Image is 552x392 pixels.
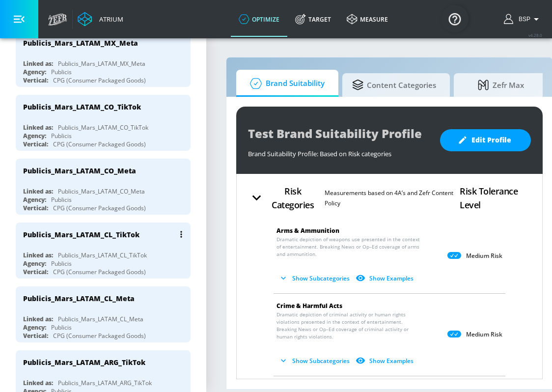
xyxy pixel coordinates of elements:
button: Show Subcategories [276,353,354,369]
div: Agency: [23,68,46,76]
h4: Risk Categories [265,184,321,212]
div: Agency: [23,196,46,204]
div: Publicis_Mars_LATAM_MX_MetaLinked as:Publicis_Mars_LATAM_MX_MetaAgency:PublicisVertical:CPG (Cons... [16,31,191,87]
p: Medium Risk [466,252,502,260]
div: Vertical: [23,204,48,212]
a: Atrium [78,12,123,27]
p: Measurements based on 4A’s and Zefr Content Policy [325,188,460,208]
div: Publicis_Mars_LATAM_CO_Meta [23,166,136,175]
div: Publicis_Mars_LATAM_CO_TikTokLinked as:Publicis_Mars_LATAM_CO_TikTokAgency:PublicisVertical:CPG (... [16,95,191,151]
div: Publicis_Mars_LATAM_MX_Meta [58,59,145,68]
div: Publicis_Mars_LATAM_CL_TikTok [58,251,147,259]
div: Publicis_Mars_LATAM_CL_Meta [58,315,143,323]
div: Agency: [23,132,46,140]
div: Publicis_Mars_LATAM_CO_MetaLinked as:Publicis_Mars_LATAM_CO_MetaAgency:PublicisVertical:CPG (Cons... [16,159,191,215]
div: Brand Suitability Profile: Based on Risk categories [248,144,430,158]
div: Publicis [51,68,72,76]
div: CPG (Consumer Packaged Goods) [53,140,146,148]
span: Zefr Max [464,73,538,97]
span: Dramatic depiction of criminal activity or human rights violations presented in the context of en... [276,311,424,340]
div: CPG (Consumer Packaged Goods) [53,204,146,212]
div: Publicis_Mars_LATAM_CL_TikTok [23,230,139,239]
button: Open Resource Center [441,5,469,32]
div: Publicis [51,196,72,204]
button: BSP [504,13,542,25]
div: CPG (Consumer Packaged Goods) [53,268,146,276]
div: Publicis [51,323,72,332]
div: Publicis_Mars_LATAM_CO_TikTok [58,123,148,132]
div: Publicis_Mars_LATAM_CO_Meta [58,187,145,196]
button: Edit Profile [440,129,531,151]
div: CPG (Consumer Packaged Goods) [53,332,146,340]
div: Atrium [95,15,123,24]
button: Show Examples [354,353,417,369]
span: Crime & Harmful Acts [276,302,342,310]
div: Agency: [23,259,46,268]
button: Show Subcategories [276,270,354,286]
div: Linked as: [23,59,53,68]
div: Linked as: [23,251,53,259]
a: optimize [231,1,287,37]
div: Publicis_Mars_LATAM_CL_TikTokLinked as:Publicis_Mars_LATAM_CL_TikTokAgency:PublicisVertical:CPG (... [16,223,191,279]
span: Content Categories [352,73,436,97]
button: Risk Categories [244,181,325,215]
div: Publicis_Mars_LATAM_CL_MetaLinked as:Publicis_Mars_LATAM_CL_MetaAgency:PublicisVertical:CPG (Cons... [16,286,191,342]
span: login as: bsp_linking@zefr.com [515,16,530,23]
p: Medium Risk [466,331,502,338]
div: Linked as: [23,187,53,196]
span: Arms & Ammunition [276,226,339,235]
div: Publicis_Mars_LATAM_CO_TikTok [23,102,141,112]
div: Linked as: [23,315,53,323]
button: Show Examples [354,270,417,286]
h4: Risk Tolerance Level [460,184,535,212]
a: measure [339,1,396,37]
span: Edit Profile [460,134,511,146]
div: Vertical: [23,332,48,340]
div: Publicis_Mars_LATAM_MX_Meta [23,38,138,48]
div: Linked as: [23,379,53,387]
div: Publicis_Mars_LATAM_ARG_TikTok [58,379,152,387]
div: Vertical: [23,140,48,148]
div: Linked as: [23,123,53,132]
span: Dramatic depiction of weapons use presented in the context of entertainment. Breaking News or Op–... [276,236,424,258]
div: CPG (Consumer Packaged Goods) [53,76,146,84]
div: Publicis_Mars_LATAM_ARG_TikTok [23,358,145,367]
a: Target [287,1,339,37]
div: Publicis_Mars_LATAM_CL_Meta [23,294,135,303]
span: Brand Suitability [246,72,325,95]
div: Vertical: [23,268,48,276]
div: Publicis [51,132,72,140]
span: v 4.28.0 [528,32,542,38]
div: Agency: [23,323,46,332]
div: Publicis [51,259,72,268]
div: Vertical: [23,76,48,84]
